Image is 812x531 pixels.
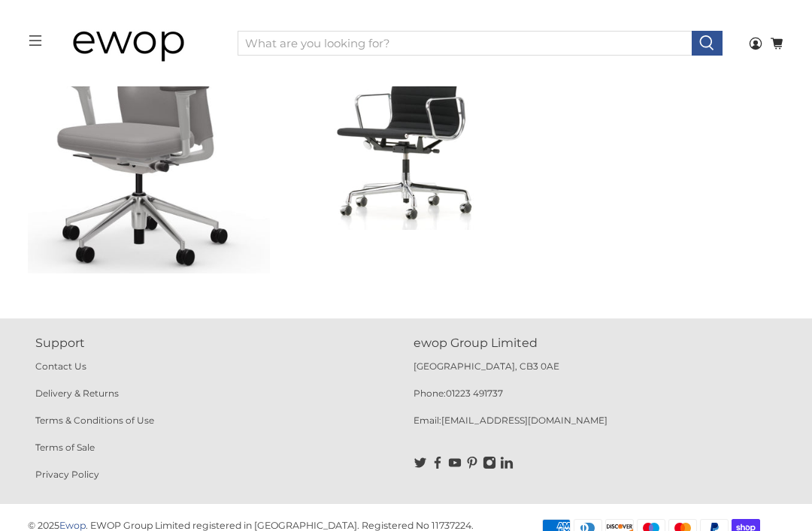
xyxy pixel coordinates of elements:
[414,334,777,352] p: ewop Group Limited
[414,387,777,414] p: Phone:
[238,31,692,56] input: What are you looking for?
[414,360,777,387] p: [GEOGRAPHIC_DATA], CB3 0AE
[35,388,119,399] a: Delivery & Returns
[35,469,99,480] a: Privacy Policy
[35,334,399,352] p: Support
[35,415,154,426] a: Terms & Conditions of Use
[414,414,777,441] p: Email:
[35,442,95,453] a: Terms of Sale
[59,520,86,531] a: Ewop
[35,361,86,372] a: Contact Us
[28,520,88,531] p: © 2025 .
[441,415,607,426] a: [EMAIL_ADDRESS][DOMAIN_NAME]
[446,388,503,399] a: 01223 491737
